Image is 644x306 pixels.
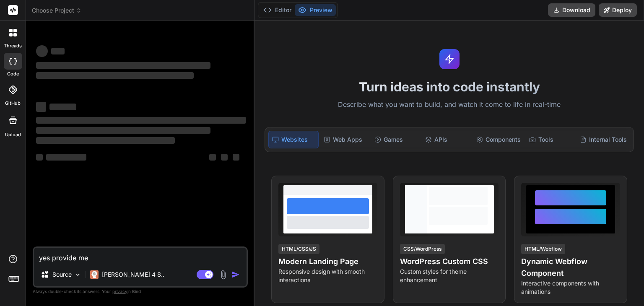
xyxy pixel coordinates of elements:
button: Download [548,3,595,17]
p: [PERSON_NAME] 4 S.. [102,270,164,279]
img: icon [231,270,240,279]
span: ‌ [36,72,194,79]
button: Deploy [599,3,637,17]
div: Websites [268,131,318,148]
h4: WordPress Custom CSS [400,256,499,267]
label: threads [4,42,22,49]
div: HTML/Webflow [521,244,565,254]
div: HTML/CSS/JS [278,244,319,254]
span: ‌ [209,154,216,161]
p: Interactive components with animations [521,279,620,296]
img: Pick Models [74,271,81,278]
span: ‌ [36,102,46,112]
div: Internal Tools [576,131,630,148]
h4: Dynamic Webflow Component [521,256,620,279]
span: ‌ [36,137,175,144]
label: Upload [5,131,21,138]
span: ‌ [233,154,239,161]
button: Preview [295,4,336,16]
p: Always double-check its answers. Your in Bind [33,288,248,296]
div: APIs [422,131,471,148]
div: Tools [526,131,575,148]
div: Components [473,131,524,148]
span: privacy [112,289,127,294]
p: Source [52,270,72,279]
img: Claude 4 Sonnet [90,270,99,279]
button: Editor [260,4,295,16]
div: CSS/WordPress [400,244,445,254]
img: attachment [218,270,228,280]
p: Describe what you want to build, and watch it come to life in real-time [260,99,639,110]
div: Games [371,131,420,148]
span: ‌ [36,62,210,69]
span: ‌ [36,127,210,134]
span: ‌ [36,154,43,161]
div: Web Apps [320,131,369,148]
span: ‌ [51,48,65,54]
p: Responsive design with smooth interactions [278,267,377,284]
label: GitHub [5,100,21,107]
span: Choose Project [32,6,82,15]
span: ‌ [36,45,48,57]
label: code [7,70,19,78]
span: ‌ [36,117,246,124]
textarea: yes provide me [34,248,247,263]
span: ‌ [46,154,86,161]
p: Custom styles for theme enhancement [400,267,499,284]
h4: Modern Landing Page [278,256,377,267]
span: ‌ [221,154,228,161]
h1: Turn ideas into code instantly [260,79,639,94]
span: ‌ [49,104,76,110]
